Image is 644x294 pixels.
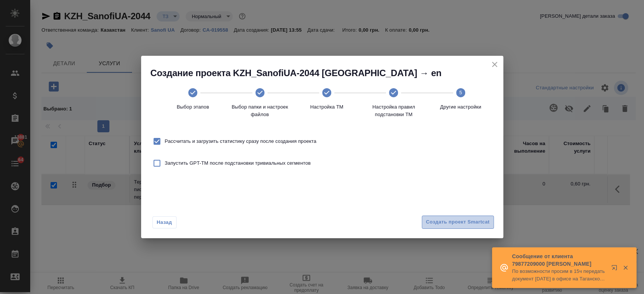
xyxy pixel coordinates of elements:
p: По возможности просим в 15ч передать документ [DATE] в офисе на Таганской. У нас как раз в это время [512,268,606,283]
span: Настройка ТМ [296,103,357,111]
span: Рассчитать и загрузить статистику сразу после создания проекта [165,138,317,145]
button: Закрыть [618,264,633,271]
span: Настройка правил подстановки TM [363,103,424,118]
p: Сообщение от клиента 79877209000 [PERSON_NAME] [512,253,606,268]
span: Выбор папки и настроек файлов [229,103,290,118]
button: Назад [152,216,177,228]
span: Назад [157,219,172,226]
text: 5 [459,90,462,95]
button: close [489,59,500,70]
span: Запустить GPT-TM после подстановки тривиальных сегментов [165,159,311,167]
h2: Создание проекта KZH_SanofiUA-2044 [GEOGRAPHIC_DATA] → en [151,67,503,79]
button: Открыть в новой вкладке [607,260,625,278]
span: Выбор этапов [163,103,223,111]
button: Создать проект Smartcat [422,216,494,229]
span: Другие настройки [430,103,491,111]
span: Создать проект Smartcat [426,218,490,227]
